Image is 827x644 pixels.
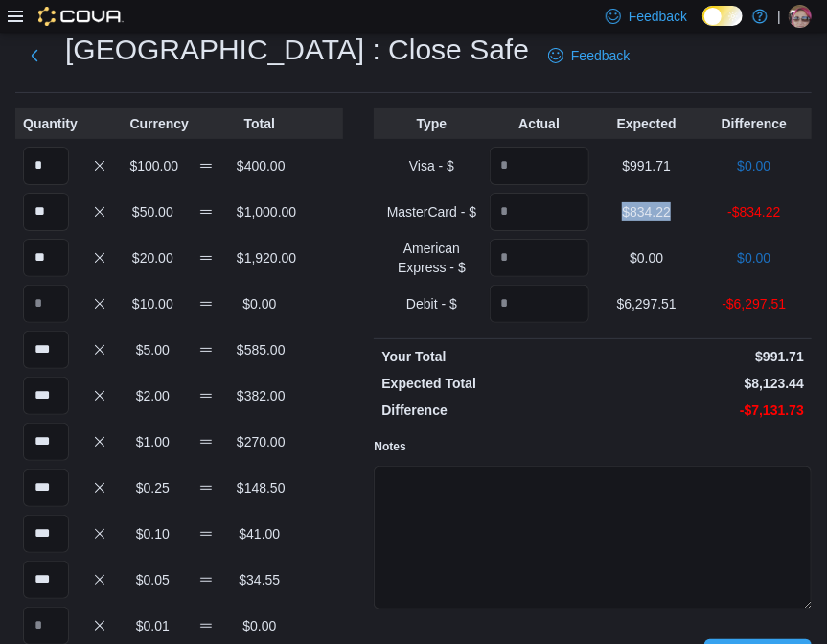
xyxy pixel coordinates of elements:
[129,202,175,221] p: $50.00
[597,114,697,133] p: Expected
[23,469,69,507] input: Quantity
[789,5,812,28] div: Krista Brumsey
[237,478,283,497] p: $148.50
[23,515,69,553] input: Quantity
[129,248,175,267] p: $20.00
[23,423,69,461] input: Quantity
[490,114,589,133] p: Actual
[777,5,781,28] p: |
[237,202,283,221] p: $1,000.00
[381,294,481,313] p: Debit - $
[237,248,283,267] p: $1,920.00
[381,202,481,221] p: MasterCard - $
[704,294,804,313] p: -$6,297.51
[129,156,175,175] p: $100.00
[237,294,283,313] p: $0.00
[704,114,804,133] p: Difference
[23,285,69,323] input: Quantity
[129,570,175,589] p: $0.05
[597,202,697,221] p: $834.22
[23,193,69,231] input: Quantity
[38,7,124,26] img: Cova
[23,561,69,599] input: Quantity
[129,616,175,635] p: $0.01
[597,401,804,420] p: -$7,131.73
[129,114,175,133] p: Currency
[571,46,630,65] span: Feedback
[237,570,283,589] p: $34.55
[237,340,283,359] p: $585.00
[704,248,804,267] p: $0.00
[597,294,697,313] p: $6,297.51
[381,347,588,366] p: Your Total
[597,347,804,366] p: $991.71
[23,239,69,277] input: Quantity
[490,193,589,231] input: Quantity
[23,331,69,369] input: Quantity
[381,156,481,175] p: Visa - $
[129,340,175,359] p: $5.00
[237,386,283,405] p: $382.00
[490,285,589,323] input: Quantity
[490,147,589,185] input: Quantity
[65,31,529,69] h1: [GEOGRAPHIC_DATA] : Close Safe
[490,239,589,277] input: Quantity
[597,156,697,175] p: $991.71
[704,156,804,175] p: $0.00
[702,6,743,26] input: Dark Mode
[15,36,54,75] button: Next
[237,114,283,133] p: Total
[129,524,175,543] p: $0.10
[381,239,481,277] p: American Express - $
[597,248,697,267] p: $0.00
[129,386,175,405] p: $2.00
[129,294,175,313] p: $10.00
[237,616,283,635] p: $0.00
[704,202,804,221] p: -$834.22
[381,374,588,393] p: Expected Total
[23,377,69,415] input: Quantity
[237,524,283,543] p: $41.00
[237,156,283,175] p: $400.00
[381,401,588,420] p: Difference
[237,432,283,451] p: $270.00
[540,36,637,75] a: Feedback
[629,7,687,26] span: Feedback
[129,432,175,451] p: $1.00
[381,114,481,133] p: Type
[23,147,69,185] input: Quantity
[702,26,703,27] span: Dark Mode
[597,374,804,393] p: $8,123.44
[23,114,69,133] p: Quantity
[374,439,405,454] label: Notes
[129,478,175,497] p: $0.25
